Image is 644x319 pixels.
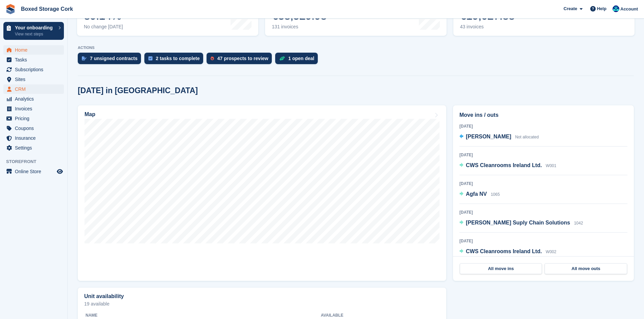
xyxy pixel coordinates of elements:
img: contract_signature_icon-13c848040528278c33f63329250d36e43548de30e8caae1d1a13099fd9432cc5.svg [82,56,87,60]
a: menu [3,55,64,64]
a: [PERSON_NAME] Not allocated [459,133,539,141]
span: W001 [546,163,556,168]
span: Analytics [15,94,55,104]
a: menu [3,65,64,74]
span: Coupons [15,124,55,133]
span: Pricing [15,114,55,123]
a: menu [3,75,64,84]
span: Sites [15,75,55,84]
a: menu [3,133,64,143]
h2: Move ins / outs [459,111,627,119]
span: Account [620,6,638,12]
div: [DATE] [459,152,627,158]
a: menu [3,104,64,113]
span: CRM [15,84,55,94]
img: stora-icon-8386f47178a22dfd0bd8f6a31ec36ba5ce8667c1dd55bd0f319d3a0aa187defe.svg [5,4,16,14]
a: Agfa NV 1065 [459,190,500,199]
a: 7 unsigned contracts [78,53,144,68]
img: task-75834270c22a3079a89374b754ae025e5fb1db73e45f91037f5363f120a921f8.svg [148,56,152,60]
a: CWS Cleanrooms Ireland Ltd. W002 [459,247,556,256]
div: [DATE] [459,123,627,129]
a: menu [3,167,64,176]
div: [DATE] [459,181,627,187]
a: 47 prospects to review [207,53,275,68]
p: Your onboarding [15,25,55,30]
span: Insurance [15,133,55,143]
span: [PERSON_NAME] Suply Chain Solutions [466,220,570,225]
span: CWS Cleanrooms Ireland Ltd. [466,162,542,168]
div: No change [DATE] [84,24,123,30]
div: 2 tasks to complete [156,56,200,61]
a: [PERSON_NAME] Suply Chain Solutions 1042 [459,219,583,228]
div: 7 unsigned contracts [90,56,138,61]
span: CWS Cleanrooms Ireland Ltd. [466,248,542,254]
p: View next steps [15,31,55,37]
span: [PERSON_NAME] [466,134,511,139]
p: ACTIONS [78,46,634,50]
div: 1 open deal [288,56,314,61]
span: Storefront [6,158,67,165]
span: Help [597,5,606,12]
span: Online Store [15,167,55,176]
span: 1042 [574,221,583,225]
a: 2 tasks to complete [144,53,207,68]
a: menu [3,124,64,133]
img: prospect-51fa495bee0391a8d652442698ab0144808aea92771e9ea1ae160a38d050c398.svg [211,56,214,60]
p: 19 available [84,301,440,306]
div: 47 prospects to review [217,56,268,61]
a: Boxed Storage Cork [18,3,76,15]
a: menu [3,45,64,55]
span: Invoices [15,104,55,113]
div: [DATE] [459,209,627,215]
a: 1 open deal [275,53,321,68]
span: Create [564,5,577,12]
a: All move ins [460,263,542,274]
span: Not allocated [515,135,539,139]
img: deal-1b604bf984904fb50ccaf53a9ad4b4a5d6e5aea283cecdc64d6e3604feb123c2.svg [279,56,285,61]
img: Vincent [613,5,619,12]
span: W002 [546,249,556,254]
a: Map [78,105,446,281]
span: Tasks [15,55,55,64]
a: All move outs [545,263,627,274]
span: Subscriptions [15,65,55,74]
span: 1065 [491,192,500,197]
h2: Map [85,111,95,117]
a: CWS Cleanrooms Ireland Ltd. W001 [459,161,556,170]
div: 43 invoices [460,24,515,30]
a: Your onboarding View next steps [3,22,64,40]
span: Agfa NV [466,191,487,197]
span: Home [15,45,55,55]
div: 131 invoices [272,24,327,30]
a: Preview store [56,167,64,176]
a: menu [3,143,64,153]
div: [DATE] [459,238,627,244]
h2: [DATE] in [GEOGRAPHIC_DATA] [78,86,198,95]
span: Settings [15,143,55,153]
a: menu [3,114,64,123]
a: menu [3,94,64,104]
h2: Unit availability [84,293,124,299]
a: menu [3,84,64,94]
